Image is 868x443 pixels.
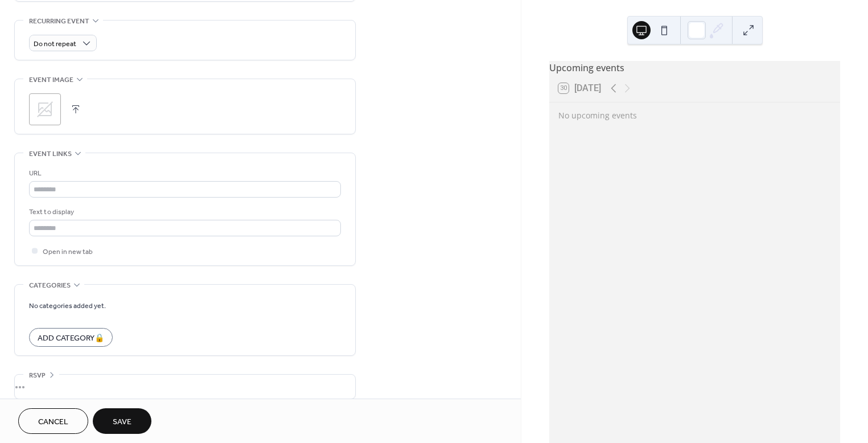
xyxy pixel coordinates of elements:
[29,300,106,312] span: No categories added yet.
[29,74,73,86] span: Event image
[558,109,831,121] div: No upcoming events
[29,148,72,160] span: Event links
[29,15,89,27] span: Recurring event
[43,246,93,258] span: Open in new tab
[29,206,339,218] div: Text to display
[29,370,46,382] span: RSVP
[29,167,339,179] div: URL
[549,61,840,75] div: Upcoming events
[113,416,131,428] span: Save
[18,408,88,434] button: Cancel
[29,93,61,125] div: ;
[15,375,355,399] div: •••
[93,408,151,434] button: Save
[38,416,68,428] span: Cancel
[34,38,76,51] span: Do not repeat
[29,280,71,292] span: Categories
